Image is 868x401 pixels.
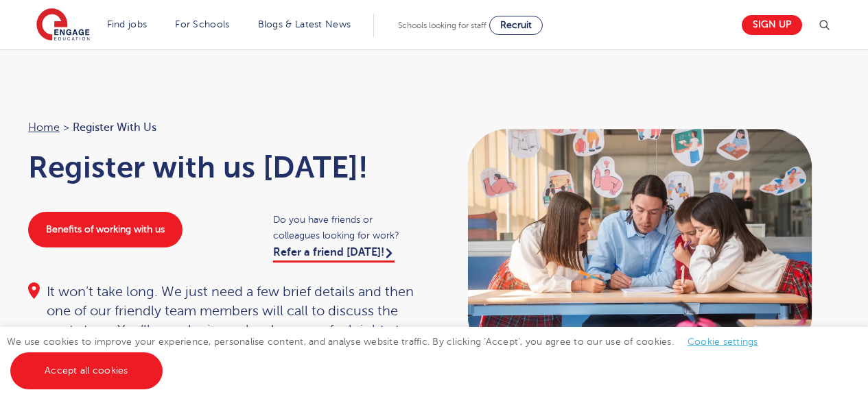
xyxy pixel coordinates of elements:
[28,150,421,184] h1: Register with us [DATE]!
[273,246,395,263] a: Refer a friend [DATE]!
[28,282,421,359] div: It won’t take long. We just need a few brief details and then one of our friendly team members wi...
[73,119,156,136] span: Register with us
[63,121,69,134] span: >
[258,19,351,29] a: Blogs & Latest News
[28,121,60,134] a: Home
[500,20,532,30] span: Recruit
[273,212,421,243] span: Do you have friends or colleagues looking for work?
[7,337,772,376] span: We use cookies to improve your experience, personalise content, and analyse website traffic. By c...
[107,19,148,29] a: Find jobs
[398,21,486,30] span: Schools looking for staff
[175,19,229,29] a: For Schools
[28,119,421,136] nav: breadcrumb
[28,212,183,247] a: Benefits of working with us
[10,352,163,389] a: Accept all cookies
[489,16,543,35] a: Recruit
[742,15,802,35] a: Sign up
[688,337,758,347] a: Cookie settings
[36,8,90,42] img: Engage Education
